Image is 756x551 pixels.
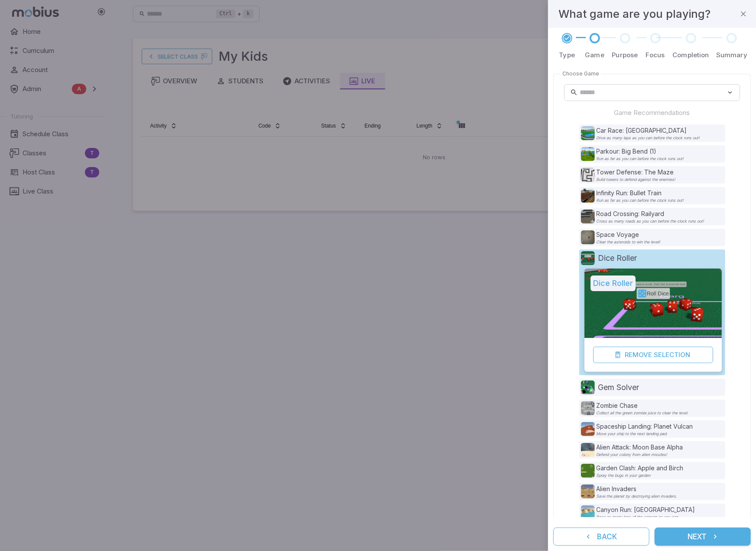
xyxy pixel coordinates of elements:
p: Save the planet by destroying alien invaders. [597,494,678,499]
p: Run as far as you can before the clock runs out! [597,198,684,203]
img: Canyon Run: Red Rock Canyon [581,505,595,519]
p: Type [559,50,575,60]
p: Build towers to defend against the enemies! [597,177,676,182]
p: Zombie Chase [597,401,689,410]
p: Move your ship to the next landing pad. [597,432,693,436]
img: Spaceship Landing: Planet Vulcan [581,422,595,436]
img: Alien Invaders [581,485,595,499]
p: Dice Roller [598,252,637,264]
p: Game Recommendations [614,108,690,118]
p: Run as far as you can before the clock runs out! [597,157,684,161]
img: Space Voyage [581,230,595,244]
legend: Choose Game [561,70,601,77]
p: Canyon Run: [GEOGRAPHIC_DATA] [597,505,695,514]
p: Focus [646,50,665,60]
img: Zombie Chase [581,401,595,415]
img: Road Crossing: Railyard [581,210,595,223]
p: Garden Clash: Apple and Birch [597,464,684,472]
p: Collect all the green zombie juice to clear the level. [597,411,689,415]
h5: Dice Roller [591,275,636,291]
img: Gem Solver [581,380,595,394]
p: Gem Solver [598,381,639,394]
p: Road Crossing: Railyard [597,210,704,218]
p: Infinity Run: Bullet Train [597,189,684,197]
img: Car Race: Crystal Lake [581,126,595,140]
img: Dice Roller [581,251,595,265]
img: Alien Attack: Moon Base Alpha [581,443,595,457]
p: Game [585,50,604,60]
h4: What game are you playing? [558,5,711,23]
p: Completion [672,50,709,60]
p: Spray the bugs in your garden [597,473,684,478]
img: Parkour: Big Bend (1) [581,147,595,161]
p: Defend your colony from alien missiles! [597,453,683,457]
img: Garden Clash: Apple and Birch [581,464,595,478]
p: Space Voyage [597,230,661,239]
p: Summary [716,50,747,60]
p: Spaceship Landing: Planet Vulcan [597,422,693,431]
button: Remove Selection [593,347,713,363]
p: Alien Attack: Moon Base Alpha [597,443,683,452]
img: Tower Defense: The Maze [581,168,595,182]
button: Next [655,528,751,546]
p: Clear the asteroids to win the level! [597,240,661,244]
p: Purpose [612,50,638,60]
p: Tower Defense: The Maze [597,168,676,177]
p: Drive as many laps as you can before the clock runs out! [597,136,700,140]
p: Alien Invaders [597,485,678,493]
img: Infinity Run: Bullet Train [581,189,595,203]
p: Car Race: [GEOGRAPHIC_DATA] [597,126,700,135]
p: Cross as many roads as you can before the clock runs out! [597,219,704,223]
button: Back [553,528,649,546]
p: Race as many laps of the canyon as you can [597,515,695,519]
p: Parkour: Big Bend (1) [597,147,684,156]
